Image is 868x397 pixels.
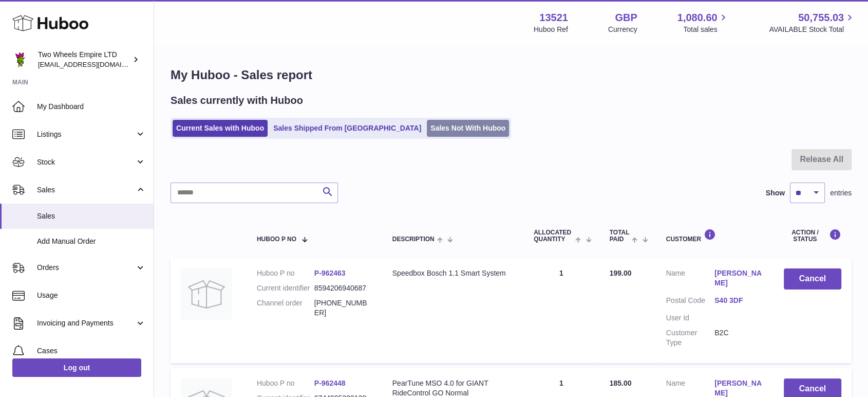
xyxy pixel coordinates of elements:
[392,236,435,243] span: Description
[37,291,146,300] span: Usage
[38,60,151,68] span: [EMAIL_ADDRESS][DOMAIN_NAME]
[37,157,135,167] span: Stock
[12,358,141,377] a: Log out
[38,50,130,69] div: Two Wheels Empire LTD
[714,268,763,288] a: [PERSON_NAME]
[677,11,718,25] span: 1,080.60
[666,268,714,291] dt: Name
[666,229,763,243] div: Customer
[666,328,714,348] dt: Customer Type
[171,67,852,83] h1: My Huboo - Sales report
[534,229,573,243] span: ALLOCATED Quantity
[615,11,637,25] strong: GBP
[181,268,232,320] img: no-photo.jpg
[12,52,28,67] img: justas@twowheelsempire.com
[523,258,599,363] td: 1
[784,268,841,290] button: Cancel
[769,25,856,34] span: AVAILABLE Stock Total
[714,296,763,305] a: S40 3DF
[257,283,314,293] dt: Current identifier
[714,328,763,348] dd: B2C
[270,120,425,137] a: Sales Shipped From [GEOGRAPHIC_DATA]
[257,236,296,243] span: Huboo P no
[830,188,852,198] span: entries
[666,313,714,323] dt: User Id
[798,11,844,25] span: 50,755.03
[314,269,346,277] a: P-962463
[314,283,372,293] dd: 8594206940687
[37,318,135,328] span: Invoicing and Payments
[610,269,632,277] span: 199.00
[427,120,509,137] a: Sales Not With Huboo
[610,229,630,243] span: Total paid
[173,120,268,137] a: Current Sales with Huboo
[534,25,568,34] div: Huboo Ref
[257,378,314,388] dt: Huboo P no
[683,25,729,34] span: Total sales
[257,268,314,278] dt: Huboo P no
[314,379,346,387] a: P-962448
[784,229,841,243] div: Action / Status
[666,296,714,308] dt: Postal Code
[677,11,729,34] a: 1,080.60 Total sales
[314,298,372,318] dd: [PHONE_NUMBER]
[610,379,632,387] span: 185.00
[37,237,146,246] span: Add Manual Order
[37,102,146,112] span: My Dashboard
[171,94,303,107] h2: Sales currently with Huboo
[37,211,146,221] span: Sales
[392,268,513,278] div: Speedbox Bosch 1.1 Smart System
[37,130,135,139] span: Listings
[257,298,314,318] dt: Channel order
[769,11,856,34] a: 50,755.03 AVAILABLE Stock Total
[766,188,785,198] label: Show
[37,346,146,356] span: Cases
[608,25,637,34] div: Currency
[539,11,568,25] strong: 13521
[37,263,135,273] span: Orders
[37,185,135,195] span: Sales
